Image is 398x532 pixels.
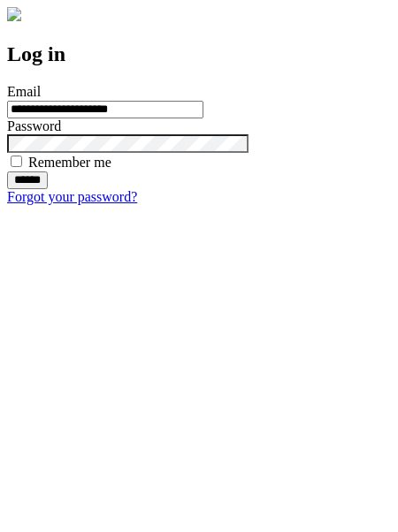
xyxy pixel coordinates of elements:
img: logo-4e3dc11c47720685a147b03b5a06dd966a58ff35d612b21f08c02c0306f2b779.png [7,7,21,21]
label: Password [7,118,61,133]
a: Forgot your password? [7,189,137,204]
label: Remember me [28,155,111,170]
label: Email [7,84,41,99]
h2: Log in [7,42,391,66]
